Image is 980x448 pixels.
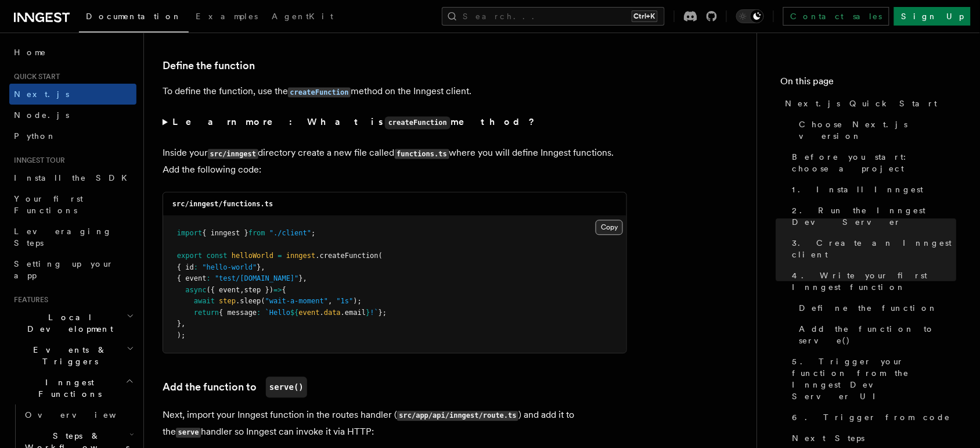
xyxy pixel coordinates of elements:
[163,145,627,178] p: Inside your directory create a new file called where you will define Inngest functions. Add the f...
[86,12,182,21] span: Documentation
[894,7,971,26] a: Sign Up
[265,298,328,306] span: "wait-a-moment"
[244,286,274,295] span: step })
[395,149,449,159] code: functions.ts
[163,58,255,74] a: Define the function
[366,309,370,317] span: }
[240,286,244,295] span: ,
[202,264,257,272] span: "hello-world"
[248,230,265,238] span: from
[257,309,261,317] span: :
[232,252,273,260] span: helloWorld
[79,3,189,33] a: Documentation
[196,12,258,21] span: Examples
[795,114,957,146] a: Choose Next.js version
[194,264,198,272] span: :
[9,311,127,335] span: Local Development
[286,252,316,260] span: inngest
[265,3,340,31] a: AgentKit
[9,339,136,372] button: Events & Triggers
[303,275,307,283] span: ,
[207,252,228,260] span: const
[9,372,136,404] button: Inngest Functions
[792,184,924,195] span: 1. Install Inngest
[385,117,451,130] code: createFunction
[9,84,136,105] a: Next.js
[273,286,282,295] span: =>
[370,309,378,317] span: !`
[783,7,889,26] a: Contact sales
[14,194,83,215] span: Your first Functions
[788,265,957,298] a: 4. Write your first Inngest function
[176,428,201,438] code: serve
[632,10,658,22] kbd: Ctrl+K
[792,356,957,402] span: 5. Trigger your function from the Inngest Dev Server UI
[792,151,957,174] span: Before you start: choose a project
[194,298,215,306] span: await
[324,309,341,317] span: data
[172,117,537,128] strong: Learn more: What is method?
[799,323,957,346] span: Add the function to serve()
[337,298,354,306] span: "1s"
[9,188,136,221] a: Your first Functions
[379,252,383,260] span: (
[299,309,320,317] span: event
[236,298,261,306] span: .sleep
[14,227,112,248] span: Leveraging Steps
[288,86,351,97] a: createFunction
[799,119,957,142] span: Choose Next.js version
[208,149,258,159] code: src/inngest
[14,46,46,58] span: Home
[194,309,219,317] span: return
[788,200,957,232] a: 2. Run the Inngest Dev Server
[788,407,957,428] a: 6. Trigger from code
[341,309,366,317] span: .email
[266,377,307,398] code: serve()
[9,72,60,81] span: Quick start
[163,84,627,101] p: To define the function, use the method on the Inngest client.
[14,110,69,120] span: Node.js
[9,156,65,165] span: Inngest tour
[299,275,303,283] span: }
[219,309,257,317] span: { message
[278,252,282,260] span: =
[9,253,136,286] a: Setting up your app
[261,264,265,272] span: ,
[9,344,127,367] span: Events & Triggers
[207,286,240,295] span: ({ event
[786,98,938,109] span: Next.js Quick Start
[792,411,951,423] span: 6. Trigger from code
[272,12,333,21] span: AgentKit
[315,252,378,260] span: .createFunction
[207,275,211,283] span: :
[219,298,236,306] span: step
[311,230,315,238] span: ;
[177,275,207,283] span: { event
[596,220,623,235] button: Copy
[792,237,957,260] span: 3. Create an Inngest client
[781,93,957,114] a: Next.js Quick Start
[9,105,136,126] a: Node.js
[788,351,957,407] a: 5. Trigger your function from the Inngest Dev Server UI
[320,309,324,317] span: .
[14,89,69,99] span: Next.js
[265,309,290,317] span: `Hello
[163,114,627,131] summary: Learn more: What iscreateFunctionmethod?
[788,146,957,179] a: Before you start: choose a project
[379,309,387,317] span: };
[20,404,136,425] a: Overview
[25,410,145,420] span: Overview
[9,295,48,304] span: Features
[442,7,665,26] button: Search...Ctrl+K
[9,42,136,63] a: Home
[177,264,194,272] span: { id
[795,298,957,318] a: Define the function
[9,377,125,400] span: Inngest Functions
[792,432,865,444] span: Next Steps
[261,298,265,306] span: (
[177,332,185,340] span: );
[9,167,136,188] a: Install the SDK
[202,230,248,238] span: { inngest }
[795,318,957,351] a: Add the function to serve()
[14,173,134,182] span: Install the SDK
